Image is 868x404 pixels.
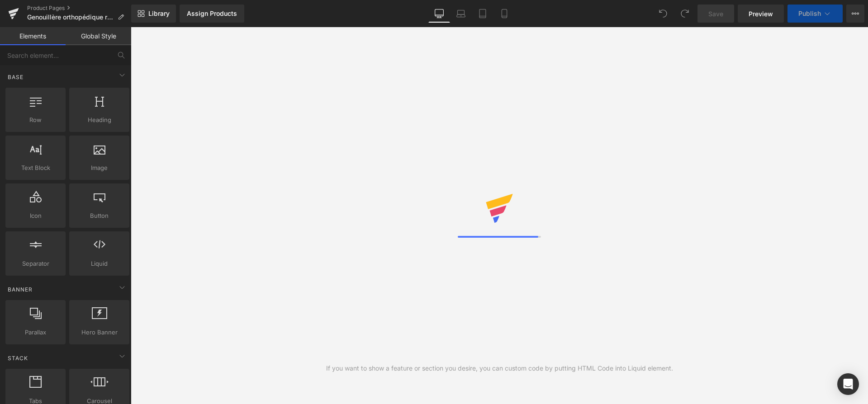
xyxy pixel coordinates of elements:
span: Save [708,9,723,19]
button: Redo [676,5,694,23]
button: Undo [654,5,672,23]
span: Publish [798,10,821,17]
a: Product Pages [27,5,131,12]
span: Image [72,163,127,173]
span: Button [72,211,127,221]
span: Parallax [8,328,63,337]
button: More [846,5,864,23]
a: Global Style [66,27,131,45]
span: Stack [7,354,29,362]
div: If you want to show a feature or section you desire, you can custom code by putting HTML Code int... [326,363,673,373]
span: Heading [72,115,127,125]
div: Open Intercom Messenger [837,373,859,395]
a: Preview [738,5,784,23]
a: New Library [131,5,176,23]
span: Preview [749,9,773,19]
a: Desktop [428,5,450,23]
div: Assign Products [187,10,237,17]
span: Genouillère orthopédique réglable [27,14,114,21]
span: Liquid [72,259,127,268]
span: Icon [8,211,63,221]
span: Hero Banner [72,328,127,337]
span: Text Block [8,163,63,173]
span: Library [148,9,170,18]
a: Mobile [493,5,515,23]
span: Banner [7,285,33,294]
span: Row [8,115,63,125]
span: Separator [8,259,63,268]
a: Laptop [450,5,472,23]
span: Base [7,73,24,81]
a: Tablet [472,5,493,23]
button: Publish [787,5,843,23]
